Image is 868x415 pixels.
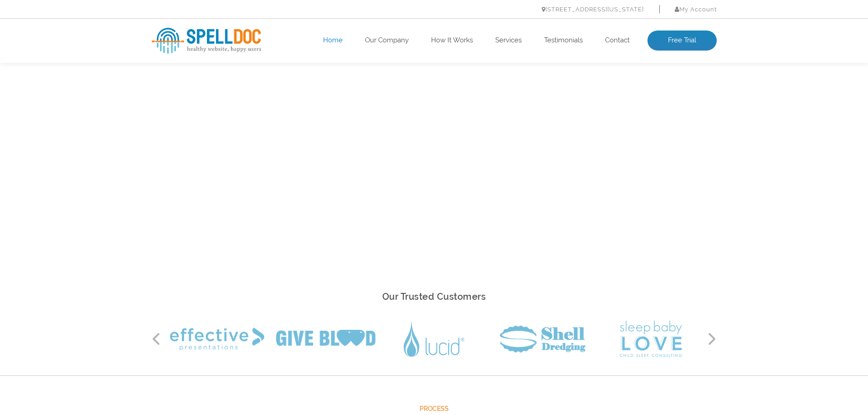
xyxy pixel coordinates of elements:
img: Sleep Baby Love [620,321,682,357]
img: Give Blood [276,330,375,348]
img: Lucid [404,322,464,357]
button: Next [708,332,717,346]
span: Process [152,403,717,415]
img: Shell Dredging [500,325,586,353]
img: Effective [170,328,264,350]
button: Previous [152,332,161,346]
h2: Our Trusted Customers [152,289,717,305]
